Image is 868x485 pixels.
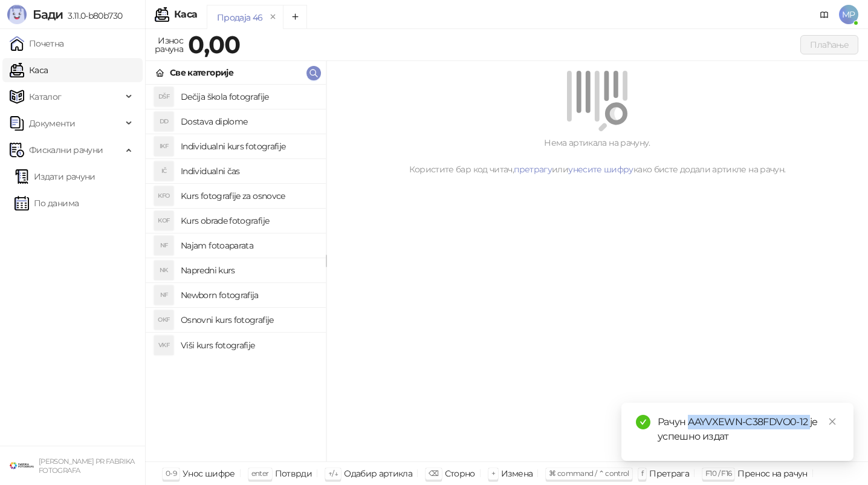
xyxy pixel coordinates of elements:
[181,186,316,206] h4: Kurs fotografije za osnovce
[181,236,316,255] h4: Najam fotoaparata
[636,415,650,429] span: check-circle
[154,285,173,305] div: NF
[344,466,412,481] div: Одабир артикла
[251,469,269,478] span: enter
[514,164,552,175] a: претрагу
[15,191,79,215] a: По данима
[39,457,135,475] small: [PERSON_NAME] PR FABRIKA FOTOGRAFA
[7,5,27,24] img: Logo
[800,35,858,54] button: Плаћање
[181,261,316,280] h4: Napredni kurs
[445,466,475,481] div: Сторно
[181,112,316,131] h4: Dostava diplome
[549,469,629,478] span: ⌘ command / ⌃ control
[815,5,834,24] a: Документација
[154,87,173,106] div: DŠF
[649,466,689,481] div: Претрага
[154,112,173,131] div: DD
[501,466,533,481] div: Измена
[146,85,326,461] div: grid
[183,466,235,481] div: Унос шифре
[641,469,643,478] span: f
[737,466,807,481] div: Пренос на рачун
[491,469,495,478] span: +
[181,137,316,156] h4: Individualni kurs fotografije
[265,12,281,22] button: remove
[152,33,186,57] div: Износ рачуна
[166,469,177,478] span: 0-9
[170,66,233,79] div: Све категорије
[429,469,438,478] span: ⌫
[217,11,263,24] div: Продаја 46
[154,261,173,280] div: NK
[181,161,316,181] h4: Individualni čas
[154,186,173,206] div: KFO
[33,7,63,22] span: Бади
[63,10,122,21] span: 3.11.0-b80b730
[10,31,64,56] a: Почетна
[181,285,316,305] h4: Newborn fotografija
[154,336,173,355] div: VKF
[328,469,338,478] span: ↑/↓
[341,136,853,176] div: Нема артикала на рачуну. Користите бар код читач, или како бисте додали артикле на рачун.
[839,5,858,24] span: MP
[154,211,173,230] div: KOF
[174,10,197,19] div: Каса
[658,415,839,444] div: Рачун AAYVXEWN-C38FDVO0-12 је успешно издат
[10,58,48,82] a: Каса
[283,5,307,29] button: Add tab
[15,164,96,189] a: Издати рачуни
[154,161,173,181] div: IČ
[181,87,316,106] h4: Dečija škola fotografije
[181,310,316,330] h4: Osnovni kurs fotografije
[154,310,173,330] div: OKF
[154,137,173,156] div: IKF
[568,164,633,175] a: унесите шифру
[29,111,75,135] span: Документи
[826,415,839,428] a: Close
[828,417,837,426] span: close
[275,466,313,481] div: Потврди
[705,469,731,478] span: F10 / F16
[10,454,34,478] img: 64x64-companyLogo-38624034-993d-4b3e-9699-b297fbaf4d83.png
[181,336,316,355] h4: Viši kurs fotografije
[188,30,240,59] strong: 0,00
[154,236,173,255] div: NF
[181,211,316,230] h4: Kurs obrade fotografije
[29,85,62,109] span: Каталог
[29,138,103,162] span: Фискални рачуни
